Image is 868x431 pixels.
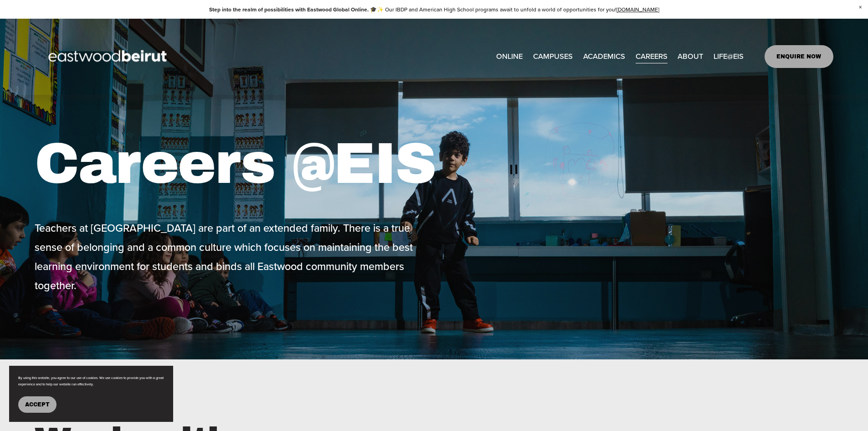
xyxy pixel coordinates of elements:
a: ONLINE [496,49,523,64]
a: folder dropdown [678,49,703,64]
section: Cookie banner [9,366,173,422]
span: CAMPUSES [533,50,573,63]
a: folder dropdown [533,49,573,64]
p: By using this website, you agree to our use of cookies. We use cookies to provide you with a grea... [18,375,164,387]
img: EastwoodIS Global Site [35,33,183,80]
a: [DOMAIN_NAME] [616,5,659,13]
span: ABOUT [678,50,703,63]
button: Accept [18,396,56,413]
a: CAREERS [636,49,668,64]
span: LIFE@EIS [714,50,744,63]
p: Teachers at [GEOGRAPHIC_DATA] are part of an extended family. There is a true sense of belonging ... [35,218,431,296]
span: Accept [25,401,50,408]
a: folder dropdown [583,49,625,64]
a: ENQUIRE NOW [765,45,833,68]
span: ACADEMICS [583,50,625,63]
a: folder dropdown [714,49,744,64]
h1: Careers @EIS [35,130,498,199]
